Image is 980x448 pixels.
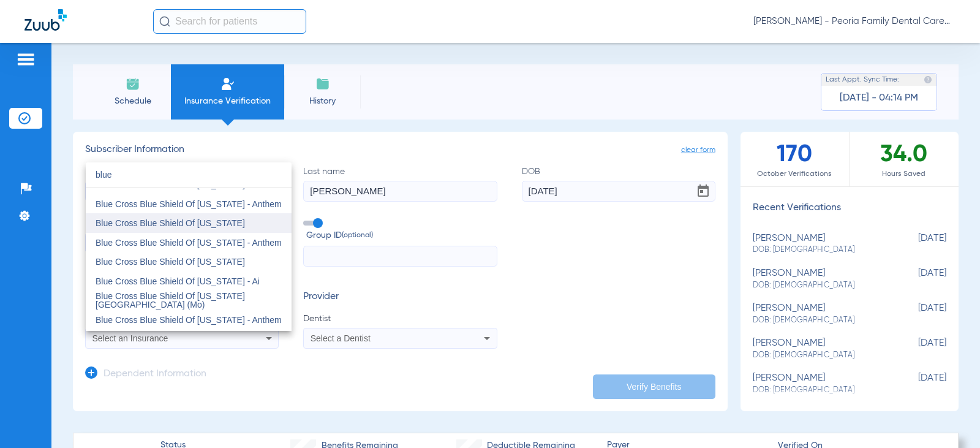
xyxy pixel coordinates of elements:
[96,315,282,325] span: Blue Cross Blue Shield Of [US_STATE] - Anthem
[96,330,245,348] span: Blue Cross Blue Shield Of [US_STATE] Advantage Plus Network
[96,238,282,248] span: Blue Cross Blue Shield Of [US_STATE] - Anthem
[96,199,282,209] span: Blue Cross Blue Shield Of [US_STATE] - Anthem
[96,276,260,286] span: Blue Cross Blue Shield Of [US_STATE] - Ai
[96,257,245,267] span: Blue Cross Blue Shield Of [US_STATE]
[96,291,245,309] span: Blue Cross Blue Shield Of [US_STATE][GEOGRAPHIC_DATA] (Mo)
[96,218,245,228] span: Blue Cross Blue Shield Of [US_STATE]
[86,162,292,188] input: dropdown search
